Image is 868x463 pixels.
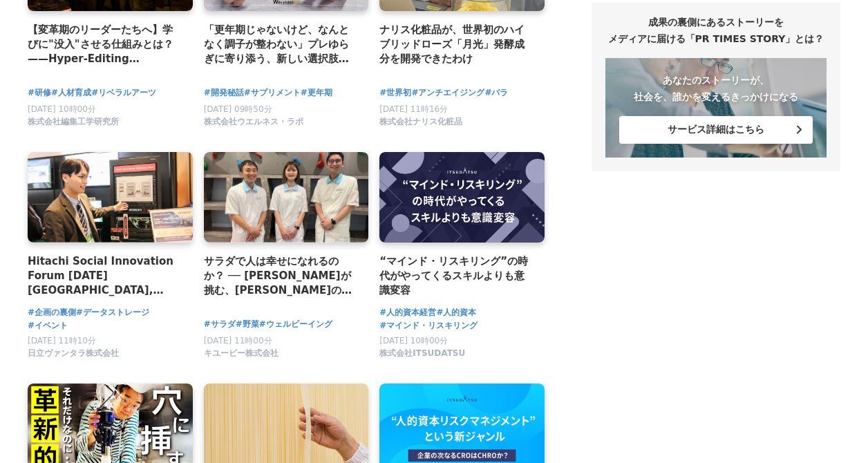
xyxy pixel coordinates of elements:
a: 【変革期のリーダーたちへ】学びに"没入"させる仕組みとは？——Hyper-Editing Platform［AIDA］の「場づくり」の秘密《後編》 [28,22,182,67]
span: 日立ヴァンタラ株式会社 [28,348,119,359]
a: あなたのストーリーが、社会を、誰かを変えるきっかけになる サービス詳細はこちら [605,58,827,158]
a: #イベント [28,319,68,332]
a: #マインド・リスキリング [379,319,478,332]
a: #開発秘話 [204,86,244,100]
a: #データストレージ [76,306,149,319]
a: #世界初 [379,86,411,100]
a: #サラダ [204,318,236,331]
span: [DATE] 11時16分 [379,104,448,114]
a: 株式会社ナリス化粧品 [379,120,462,130]
a: Hitachi Social Innovation Forum [DATE] [GEOGRAPHIC_DATA], OSAKA 会場レポート＆展示紹介 [28,254,182,299]
span: [DATE] 10時00分 [28,104,96,114]
span: 株式会社ウエルネス・ラボ [204,116,303,128]
a: #リベラルアーツ [91,86,156,100]
a: 株式会社ウエルネス・ラボ [204,120,303,130]
a: #アンチエイジング [411,86,484,100]
a: 株式会社ITSUDATSU [379,352,465,361]
span: [DATE] 11時00分 [204,336,272,346]
span: 株式会社ナリス化粧品 [379,116,462,128]
a: キユーピー株式会社 [204,352,279,361]
a: #人的資本 [436,306,476,319]
a: サラダで人は幸せになれるのか？ ── [PERSON_NAME]が挑む、[PERSON_NAME]の食卓と[PERSON_NAME]の可能性 [204,254,358,299]
a: #人的資本経営 [379,306,436,319]
a: #バラ [484,86,508,100]
a: #企画の裏側 [28,306,76,319]
span: 株式会社ITSUDATSU [379,348,465,359]
a: #サプリメント [244,86,301,100]
span: [DATE] 11時10分 [28,336,96,346]
h2: 成果の裏側にあるストーリーを メディアに届ける「PR TIMES STORY」とは？ [605,14,827,47]
span: [DATE] 09時50分 [204,104,272,114]
span: 株式会社編集工学研究所 [28,116,119,128]
a: #ウェルビーイング [259,318,332,331]
a: “マインド・リスキリング”の時代がやってくるスキルよりも意識変容 [379,254,534,299]
a: ナリス化粧品が、世界初のハイブリッドローズ「月光」発酵成分を開発できたわけ [379,22,534,67]
a: #人材育成 [51,86,91,100]
a: #更年期 [301,86,332,100]
a: #野菜 [236,318,259,331]
span: キユーピー株式会社 [204,348,279,359]
button: サービス詳細はこちら [619,116,813,144]
a: 「更年期じゃないけど、なんとなく調子が整わない」プレゆらぎに寄り添う、新しい選択肢「ゲニステイン」 [204,22,358,67]
span: [DATE] 10時00分 [379,336,448,346]
a: 株式会社編集工学研究所 [28,120,119,130]
a: #研修 [28,86,51,100]
p: あなたのストーリーが、 社会を、誰かを変えるきっかけになる [619,72,813,105]
a: 日立ヴァンタラ株式会社 [28,352,119,361]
